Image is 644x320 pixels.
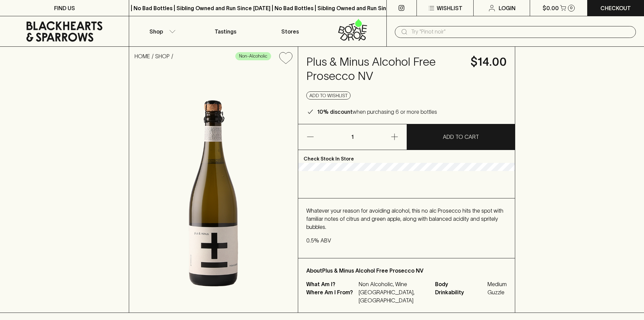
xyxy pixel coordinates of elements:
p: when purchasing 6 or more bottles [317,108,437,116]
p: Tastings [215,27,236,36]
p: 0.5% ABV [306,236,507,244]
a: SHOP [155,53,170,59]
span: Medium [487,280,507,288]
p: ADD TO CART [443,133,479,141]
button: ADD TO CART [407,124,515,150]
span: Body [435,280,486,288]
p: Checkout [600,4,631,12]
p: What Am I? [306,280,357,288]
p: Wishlist [437,4,462,12]
p: Login [499,4,516,12]
h4: Plus & Minus Alcohol Free Prosecco NV [306,55,462,83]
button: Add to wishlist [306,91,351,100]
span: Non-Alcoholic [236,53,271,60]
p: Shop [149,27,163,36]
p: 1 [344,124,360,150]
button: Add to wishlist [277,49,295,67]
button: Shop [129,16,193,46]
p: FIND US [54,4,75,12]
p: Check Stock In Store [298,150,515,163]
p: Stores [281,27,299,36]
p: $0.00 [543,4,559,12]
a: Stores [258,16,322,46]
p: Where Am I From? [306,288,357,304]
p: About Plus & Minus Alcohol Free Prosecco NV [306,266,507,275]
h4: $14.00 [471,55,507,69]
p: Whatever your reason for avoiding alcohol, this no alc Prosecco hits the spot with familiar notes... [306,207,507,231]
p: [GEOGRAPHIC_DATA], [GEOGRAPHIC_DATA] [359,288,427,304]
span: Guzzle [487,288,507,296]
span: Drinkability [435,288,486,296]
b: 10% discount [317,109,353,115]
p: Non Alcoholic, Wine [359,280,427,288]
p: 0 [570,6,573,10]
a: HOME [135,53,150,59]
img: 23693.png [129,69,298,313]
a: Tastings [193,16,258,46]
input: Try "Pinot noir" [411,26,630,37]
